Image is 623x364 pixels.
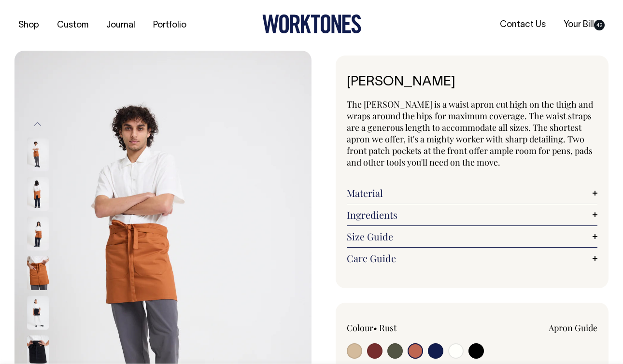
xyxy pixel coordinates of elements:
[347,252,597,264] a: Care Guide
[149,17,190,33] a: Portfolio
[27,138,49,171] img: rust
[27,217,49,251] img: rust
[347,231,597,242] a: Size Guide
[27,296,49,330] img: black
[347,322,447,334] div: Colour
[27,256,49,290] img: rust
[373,322,377,334] span: •
[496,17,550,33] a: Contact Us
[560,17,609,33] a: Your Bill42
[102,17,139,33] a: Journal
[27,177,49,211] img: rust
[379,322,396,334] label: Rust
[347,75,597,90] h1: [PERSON_NAME]
[549,322,597,334] a: Apron Guide
[53,17,92,33] a: Custom
[347,98,593,168] span: The [PERSON_NAME] is a waist apron cut high on the thigh and wraps around the hips for maximum co...
[30,113,45,135] button: Previous
[594,20,605,30] span: 42
[14,17,43,33] a: Shop
[347,187,597,199] a: Material
[347,209,597,221] a: Ingredients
